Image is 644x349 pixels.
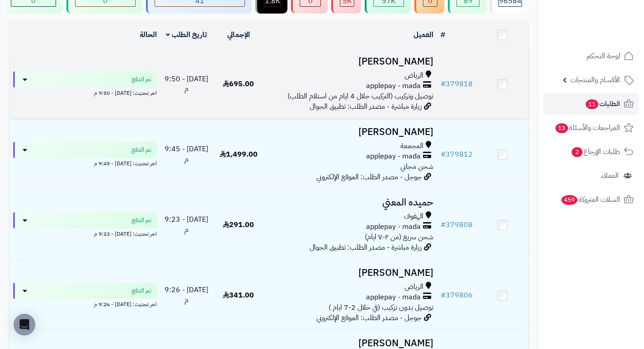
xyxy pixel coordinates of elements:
h3: [PERSON_NAME] [268,338,433,349]
span: المجمعة [400,141,423,151]
span: لوحة التحكم [587,50,620,62]
a: الحالة [140,29,157,40]
span: شحن سريع (من ٢-٧ ايام) [365,232,433,242]
span: العملاء [601,169,619,182]
span: تم الدفع [132,145,151,154]
span: [DATE] - 9:45 م [165,144,208,165]
h3: [PERSON_NAME] [268,268,433,278]
span: الرياض [404,70,423,81]
h3: [PERSON_NAME] [268,56,433,67]
span: الهفوف [404,211,423,222]
span: 11 [586,99,598,109]
a: # [441,29,445,40]
span: applepay - mada [366,151,421,162]
span: جوجل - مصدر الطلب: الموقع الإلكتروني [316,312,422,323]
span: تم الدفع [132,216,151,225]
div: اخر تحديث: [DATE] - 9:23 م [13,228,157,238]
span: applepay - mada [366,81,421,91]
span: تم الدفع [132,75,151,84]
span: زيارة مباشرة - مصدر الطلب: تطبيق الجوال [310,242,422,253]
h3: [PERSON_NAME] [268,127,433,137]
span: # [441,79,446,89]
span: 291.00 [223,219,254,230]
div: اخر تحديث: [DATE] - 9:26 م [13,299,157,308]
a: الطلبات11 [544,93,639,115]
span: # [441,149,446,160]
span: جوجل - مصدر الطلب: الموقع الإلكتروني [316,172,422,182]
span: # [441,219,446,230]
span: توصيل وتركيب (التركيب خلال 4 ايام من استلام الطلب) [287,91,433,102]
span: طلبات الإرجاع [571,145,620,158]
a: طلبات الإرجاع2 [544,141,639,163]
span: الأقسام والمنتجات [570,74,620,86]
span: applepay - mada [366,292,421,302]
a: العملاء [544,165,639,186]
span: 341.00 [223,290,254,301]
h3: حميده المعني [268,197,433,208]
span: 459 [561,195,578,205]
div: اخر تحديث: [DATE] - 9:45 م [13,158,157,168]
a: العميل [414,29,433,40]
a: #379818 [441,79,473,89]
div: Open Intercom Messenger [14,314,35,335]
span: الرياض [404,282,423,292]
img: logo-2.png [583,24,635,43]
a: المراجعات والأسئلة13 [544,117,639,139]
a: لوحة التحكم [544,45,639,67]
span: # [441,290,446,301]
a: السلات المتروكة459 [544,189,639,210]
span: توصيل بدون تركيب (في خلال 2-7 ايام ) [329,302,433,313]
span: [DATE] - 9:26 م [165,284,208,306]
span: تم الدفع [132,286,151,295]
span: الطلبات [585,98,620,110]
span: [DATE] - 9:50 م [165,74,208,95]
span: 2 [572,147,583,157]
span: المراجعات والأسئلة [555,121,620,134]
span: السلات المتروكة [560,193,620,206]
a: #379812 [441,149,473,160]
span: 1,499.00 [220,149,258,160]
a: الإجمالي [227,29,250,40]
div: اخر تحديث: [DATE] - 9:50 م [13,88,157,97]
a: تاريخ الطلب [166,29,207,40]
span: 13 [555,123,568,133]
span: applepay - mada [366,222,421,232]
span: [DATE] - 9:23 م [165,214,208,235]
a: #379808 [441,219,473,230]
span: زيارة مباشرة - مصدر الطلب: تطبيق الجوال [310,101,422,112]
span: شحن مجاني [400,161,433,172]
a: #379806 [441,290,473,301]
span: 695.00 [223,79,254,89]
